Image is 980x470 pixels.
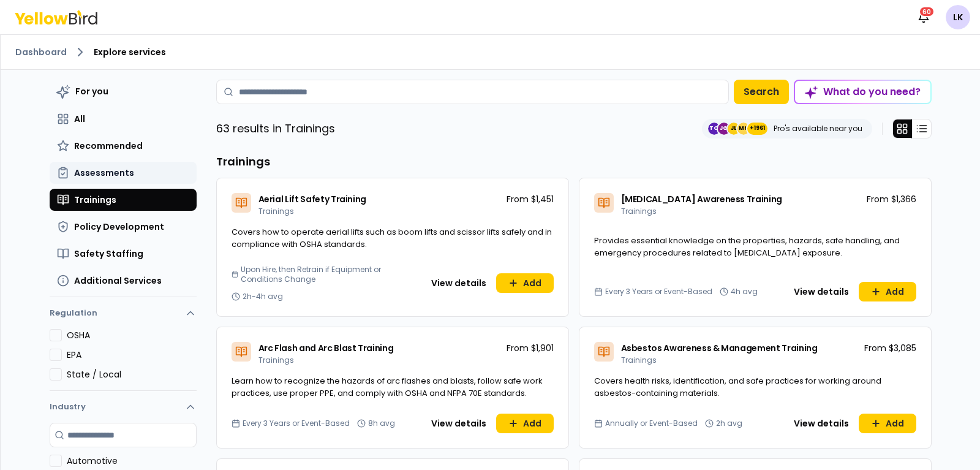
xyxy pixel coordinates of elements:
[232,226,552,250] span: Covers how to operate aerial lifts such as boom lifts and scissor lifts safely and in compliance ...
[919,6,935,17] div: 60
[50,135,197,157] button: Recommended
[368,419,395,428] span: 8h avg
[15,45,965,59] nav: breadcrumb
[67,349,197,361] label: EPA
[496,273,554,293] button: Add
[737,123,750,135] span: MH
[750,123,765,135] span: +1961
[734,80,789,104] button: Search
[258,206,294,216] span: Trainings
[67,455,197,467] label: Automotive
[496,414,554,433] button: Add
[243,292,283,301] span: 2h-4h avg
[786,414,856,433] button: View details
[774,124,862,134] p: Pro's available near you
[718,123,730,135] span: JG
[50,216,197,238] button: Policy Development
[216,120,335,137] p: 63 results in Trainings
[605,287,712,297] span: Every 3 Years or Event-Based
[795,81,930,103] div: What do you need?
[74,194,116,206] span: Trainings
[946,5,970,29] span: LK
[50,80,197,103] button: For you
[594,235,900,259] span: Provides essential knowledge on the properties, hazards, safe handling, and emergency procedures ...
[728,123,740,135] span: JL
[731,287,758,297] span: 4h avg
[424,414,494,433] button: View details
[232,375,543,399] span: Learn how to recognize the hazards of arc flashes and blasts, follow safe work practices, use pro...
[74,140,143,152] span: Recommended
[859,414,916,433] button: Add
[258,193,367,205] span: Aerial Lift Safety Training
[605,419,698,428] span: Annually or Event-Based
[50,108,197,130] button: All
[15,46,67,58] a: Dashboard
[50,243,197,265] button: Safety Staffing
[50,329,197,390] div: Regulation
[216,153,932,170] h3: Trainings
[74,248,143,260] span: Safety Staffing
[911,5,936,29] button: 60
[621,342,818,354] span: Asbestos Awareness & Management Training
[74,221,164,233] span: Policy Development
[621,206,657,216] span: Trainings
[716,419,742,428] span: 2h avg
[75,85,108,97] span: For you
[424,273,494,293] button: View details
[74,167,134,179] span: Assessments
[94,46,166,58] span: Explore services
[50,391,197,423] button: Industry
[74,275,162,287] span: Additional Services
[258,355,294,365] span: Trainings
[50,270,197,292] button: Additional Services
[859,282,916,301] button: Add
[243,419,350,428] span: Every 3 Years or Event-Based
[708,123,720,135] span: TC
[258,342,394,354] span: Arc Flash and Arc Blast Training
[67,368,197,381] label: State / Local
[50,162,197,184] button: Assessments
[50,189,197,211] button: Trainings
[74,113,85,125] span: All
[864,342,916,354] p: From $3,085
[794,80,932,104] button: What do you need?
[621,355,657,365] span: Trainings
[507,342,554,354] p: From $1,901
[867,193,916,205] p: From $1,366
[786,282,856,301] button: View details
[594,375,881,399] span: Covers health risks, identification, and safe practices for working around asbestos-containing ma...
[67,329,197,341] label: OSHA
[507,193,554,205] p: From $1,451
[241,265,419,284] span: Upon Hire, then Retrain if Equipment or Conditions Change
[621,193,782,205] span: [MEDICAL_DATA] Awareness Training
[50,302,197,329] button: Regulation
